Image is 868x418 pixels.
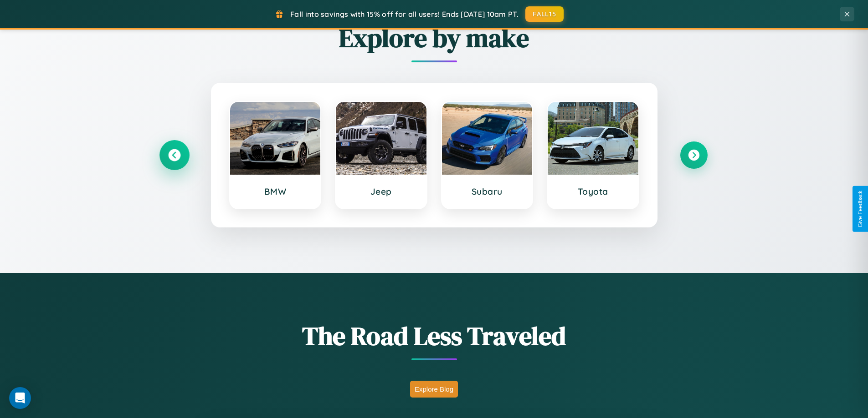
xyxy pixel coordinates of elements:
h3: BMW [239,186,312,197]
h3: Toyota [557,186,629,197]
h2: Explore by make [161,20,708,55]
h3: Subaru [451,186,524,197]
div: Open Intercom Messenger [9,387,31,409]
div: Give Feedback [857,191,863,227]
button: Explore Blog [410,381,458,398]
h1: The Road Less Traveled [161,318,708,353]
button: FALL15 [525,6,564,22]
h3: Jeep [345,186,417,197]
span: Fall into savings with 15% off for all users! Ends [DATE] 10am PT. [290,10,519,19]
